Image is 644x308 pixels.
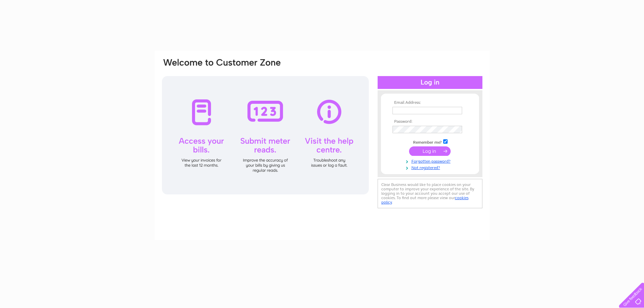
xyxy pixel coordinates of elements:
a: Forgotten password? [392,158,469,164]
a: cookies policy [381,195,469,205]
a: Not registered? [392,164,469,170]
th: Password: [391,119,469,124]
td: Remember me? [391,138,469,145]
div: Clear Business would like to place cookies on your computer to improve your experience of the sit... [378,179,482,208]
input: Submit [409,146,451,156]
th: Email Address: [391,100,469,105]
